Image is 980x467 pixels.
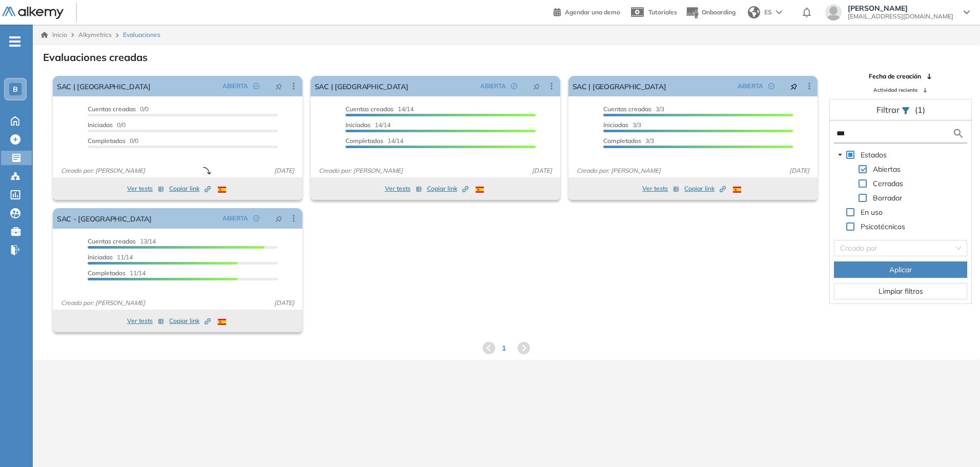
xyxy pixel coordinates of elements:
span: Iniciadas [603,121,628,129]
span: B [13,85,18,93]
button: Ver tests [127,182,164,195]
span: Iniciadas [88,121,113,129]
span: Agendar una demo [565,8,620,16]
span: caret-down [838,152,843,157]
span: (1) [915,104,925,116]
button: pushpin [268,78,290,94]
span: 3/3 [603,137,654,145]
span: Creado por: [PERSON_NAME] [57,166,149,175]
span: Completados [88,137,126,145]
a: SAC | [GEOGRAPHIC_DATA] [573,76,666,96]
span: pushpin [275,82,282,90]
img: ESP [218,319,226,325]
span: check-circle [253,215,259,221]
span: Cuentas creadas [88,105,136,113]
img: ESP [733,187,741,193]
button: pushpin [525,78,548,94]
span: check-circle [253,83,259,89]
span: Copiar link [169,184,211,193]
span: En uso [859,206,885,218]
span: 0/0 [88,105,149,113]
button: Onboarding [685,2,736,24]
span: pushpin [533,82,540,90]
span: [EMAIL_ADDRESS][DOMAIN_NAME] [848,12,953,21]
span: check-circle [768,83,774,89]
span: 13/14 [88,237,156,245]
button: Copiar link [684,182,726,195]
span: check-circle [511,83,517,89]
span: Estados [859,149,889,161]
img: search icon [952,127,965,140]
span: ES [764,8,772,17]
span: 11/14 [88,269,146,277]
span: Creado por: [PERSON_NAME] [57,298,149,308]
span: 14/14 [345,121,391,129]
span: Cuentas creadas [345,105,394,113]
span: Cuentas creadas [603,105,651,113]
button: Copiar link [169,315,211,327]
span: Cuentas creadas [88,237,136,245]
span: En uso [861,208,883,217]
span: Borrador [871,192,904,204]
span: Alkymetrics [78,31,112,38]
span: 1 [502,343,506,354]
span: Copiar link [169,316,211,326]
span: Cerradas [871,177,905,190]
button: Aplicar [834,261,967,278]
a: SAC | [GEOGRAPHIC_DATA] [315,76,409,96]
span: Psicotécnicos [861,222,905,231]
span: Copiar link [684,184,726,193]
span: [DATE] [270,166,298,175]
a: Agendar una demo [554,5,620,17]
span: Cerradas [873,179,903,188]
img: arrow [776,10,782,14]
span: Abiertas [873,165,901,174]
span: Creado por: [PERSON_NAME] [315,166,407,175]
span: 11/14 [88,253,133,261]
span: Abiertas [871,163,903,175]
span: ABIERTA [480,82,506,91]
span: Evaluaciones [123,30,160,39]
span: [DATE] [270,298,298,308]
button: Limpiar filtros [834,283,967,299]
h3: Evaluaciones creadas [43,51,148,64]
a: Inicio [41,30,67,39]
span: Borrador [873,193,902,202]
span: Aplicar [889,264,912,275]
span: Completados [88,269,126,277]
img: Logo [2,7,64,19]
span: Psicotécnicos [859,220,907,233]
span: 3/3 [603,105,664,113]
span: pushpin [790,82,798,90]
span: 0/0 [88,121,126,129]
button: Copiar link [169,182,211,195]
span: 14/14 [345,137,403,145]
img: ESP [476,187,484,193]
span: pushpin [275,214,282,222]
i: - [9,40,21,43]
span: Estados [861,150,887,159]
button: Ver tests [127,315,164,327]
span: Tutoriales [648,8,677,16]
span: Limpiar filtros [879,286,923,297]
button: pushpin [268,210,290,227]
span: Copiar link [427,184,468,193]
span: ABIERTA [738,82,763,91]
a: SAC - [GEOGRAPHIC_DATA] [57,208,152,229]
span: Actividad reciente [873,86,917,94]
img: ESP [218,187,226,193]
a: SAC | [GEOGRAPHIC_DATA] [57,76,151,96]
span: Completados [603,137,641,145]
img: world [748,6,760,18]
button: Copiar link [427,182,468,195]
span: [DATE] [785,166,813,175]
span: Creado por: [PERSON_NAME] [573,166,665,175]
span: Completados [345,137,383,145]
span: Fecha de creación [869,72,921,81]
span: Iniciadas [345,121,371,129]
span: ABIERTA [222,214,248,223]
button: Ver tests [642,182,679,195]
button: pushpin [783,78,805,94]
span: 3/3 [603,121,641,129]
span: 14/14 [345,105,414,113]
